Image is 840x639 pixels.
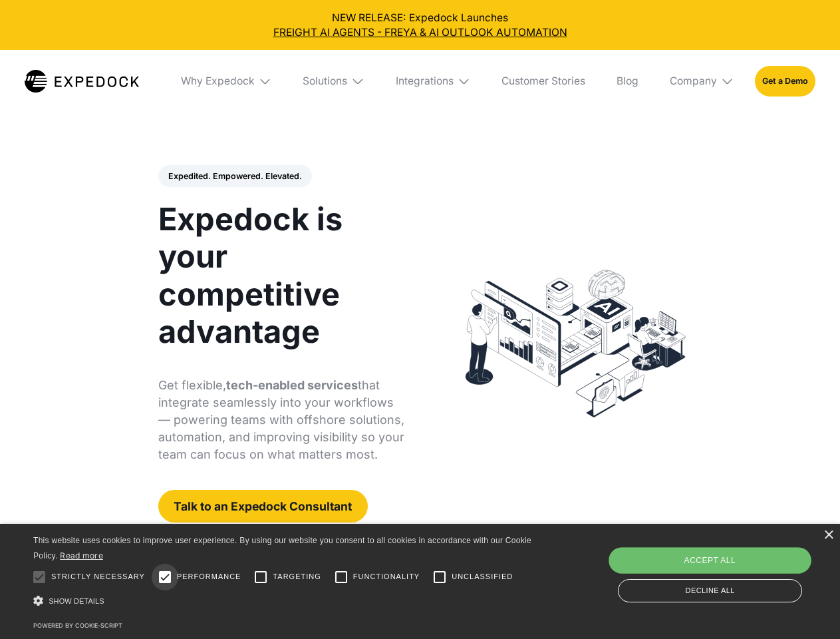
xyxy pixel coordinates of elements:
[11,11,830,40] div: NEW RELEASE: Expedock Launches
[670,75,717,88] div: Company
[619,495,840,639] iframe: Chat Widget
[170,50,282,112] div: Why Expedock
[49,597,104,605] span: Show details
[659,50,744,112] div: Company
[385,50,481,112] div: Integrations
[396,75,454,88] div: Integrations
[491,50,595,112] a: Customer Stories
[755,66,815,96] a: Get a Demo
[226,378,358,392] strong: tech-enabled services
[33,592,536,610] div: Show details
[293,50,375,112] div: Solutions
[353,571,420,582] span: Functionality
[452,571,513,582] span: Unclassified
[51,571,145,582] span: Strictly necessary
[33,536,531,560] span: This website uses cookies to improve user experience. By using our website you consent to all coo...
[11,25,830,40] a: FREIGHT AI AGENTS - FREYA & AI OUTLOOK AUTOMATION
[606,50,648,112] a: Blog
[177,571,241,582] span: Performance
[609,547,811,574] div: Accept all
[158,490,368,523] a: Talk to an Expedock Consultant
[33,622,122,629] a: Powered by cookie-script
[158,200,405,350] h1: Expedock is your competitive advantage
[303,75,347,88] div: Solutions
[181,75,255,88] div: Why Expedock
[60,550,103,560] a: Read more
[273,571,321,582] span: Targeting
[158,377,405,463] p: Get flexible, that integrate seamlessly into your workflows — powering teams with offshore soluti...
